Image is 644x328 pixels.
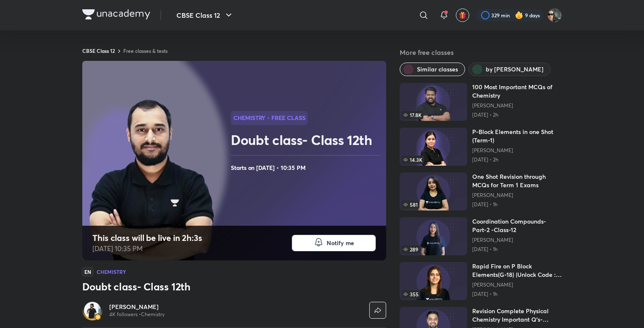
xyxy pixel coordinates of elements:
[109,303,165,311] a: [PERSON_NAME]
[472,128,562,145] h6: P-Block Elements in one Shot (Term-1)
[456,8,469,22] button: avatar
[109,311,165,318] p: 4K followers • Chemistry
[82,267,93,276] span: EN
[472,282,562,288] a: [PERSON_NAME]
[327,239,354,247] span: Notify me
[472,246,562,253] p: [DATE] • 1h
[472,156,562,163] p: [DATE] • 2h
[468,63,551,76] button: by Akash Rahangdale
[472,102,562,109] a: [PERSON_NAME]
[472,307,562,324] h6: Revision Complete Physical Chemistry Important Q's- "VASH10"
[82,9,150,22] a: Company Logo
[95,314,101,320] img: badge
[123,47,168,54] a: Free classes & tests
[515,11,523,19] img: streak
[171,7,239,24] button: CBSE Class 12
[472,112,562,118] p: [DATE] • 2h
[401,290,420,298] span: 355
[84,302,101,319] img: Avatar
[459,11,466,19] img: avatar
[547,8,562,22] img: Arihant
[292,235,376,251] button: Notify me
[92,243,202,254] p: [DATE] 10:35 PM
[486,65,544,74] span: by Akash Rahangdale
[472,83,562,100] h6: 100 Most Important MCQs of Chemistry
[472,172,562,189] h6: One Shot Revision through MCQs for Term 1 Exams
[231,131,383,148] h2: Doubt class- Class 12th
[97,269,126,274] h4: Chemistry
[231,162,383,173] h4: Starts on [DATE] • 10:35 PM
[82,280,386,293] h3: Doubt class- Class 12th
[400,63,465,76] button: Similar classes
[82,300,103,320] a: Avatarbadge
[401,156,424,164] span: 14.3K
[472,217,562,234] h6: Coordination Compounds- Part-2 -Class-12
[92,232,202,243] h4: This class will be live in 2h:3s
[417,65,458,74] span: Similar classes
[472,262,562,279] h6: Rapid Fire on P Block Elements(G-18) |Unlock Code : SAKINA
[472,201,562,208] p: [DATE] • 1h
[472,237,562,243] a: [PERSON_NAME]
[82,9,150,19] img: Company Logo
[400,47,562,57] h5: More free classes
[401,111,423,119] span: 17.8K
[82,47,115,54] a: CBSE Class 12
[401,200,419,209] span: 581
[472,291,562,298] p: [DATE] • 1h
[472,192,562,199] a: [PERSON_NAME]
[401,245,420,254] span: 289
[472,147,562,154] a: [PERSON_NAME]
